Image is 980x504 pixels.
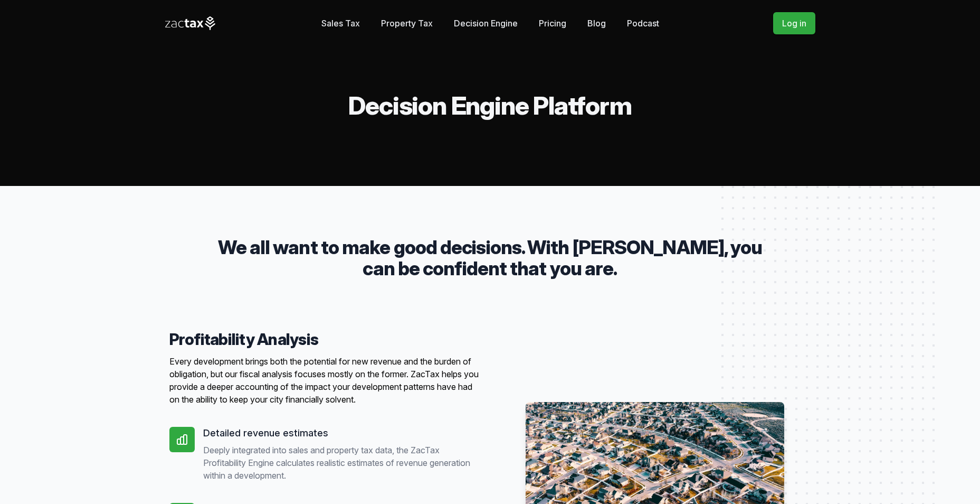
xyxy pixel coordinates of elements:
a: Pricing [539,13,566,34]
p: Deeply integrated into sales and property tax data, the ZacTax Profitability Engine calculates re... [203,444,482,482]
a: Property Tax [381,13,433,34]
a: Blog [587,13,606,34]
a: Sales Tax [321,13,360,34]
p: Every development brings both the potential for new revenue and the burden of obligation, but our... [169,355,482,406]
h5: Detailed revenue estimates [203,427,482,440]
h4: Profitability Analysis [169,330,482,349]
a: Log in [773,12,815,34]
a: Decision Engine [454,13,518,34]
p: We all want to make good decisions. With [PERSON_NAME], you can be confident that you are. [203,237,777,279]
a: Podcast [627,13,659,34]
h2: Decision Engine Platform [165,93,815,118]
